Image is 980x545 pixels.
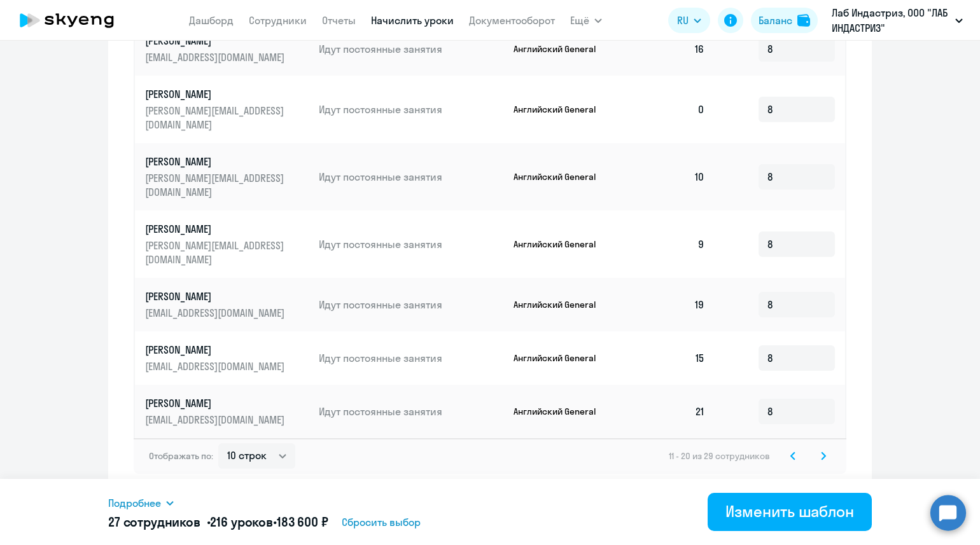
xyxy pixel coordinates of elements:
[514,43,609,55] p: Английский General
[145,306,288,320] p: [EMAIL_ADDRESS][DOMAIN_NAME]
[626,331,715,385] td: 15
[145,289,288,303] p: [PERSON_NAME]
[797,14,810,27] img: balance
[145,359,288,373] p: [EMAIL_ADDRESS][DOMAIN_NAME]
[342,514,421,530] span: Сбросить выбор
[626,143,715,210] td: 10
[322,14,356,27] a: Отчеты
[145,343,309,373] a: [PERSON_NAME][EMAIL_ADDRESS][DOMAIN_NAME]
[277,514,328,530] span: 183 600 ₽
[145,104,288,132] p: [PERSON_NAME][EMAIL_ADDRESS][DOMAIN_NAME]
[832,5,950,36] p: Лаб Индастриз, ООО "ЛАБ ИНДАСТРИЗ"
[570,8,602,33] button: Ещё
[145,396,288,410] p: [PERSON_NAME]
[514,171,609,183] p: Английский General
[145,87,288,101] p: [PERSON_NAME]
[145,34,309,64] a: [PERSON_NAME][EMAIL_ADDRESS][DOMAIN_NAME]
[514,352,609,364] p: Английский General
[145,155,288,169] p: [PERSON_NAME]
[145,34,288,48] p: [PERSON_NAME]
[669,450,770,462] span: 11 - 20 из 29 сотрудников
[145,222,309,266] a: [PERSON_NAME][PERSON_NAME][EMAIL_ADDRESS][DOMAIN_NAME]
[371,14,454,27] a: Начислить уроки
[469,14,555,27] a: Документооборот
[626,22,715,76] td: 16
[319,404,503,418] p: Идут постоянные занятия
[514,406,609,417] p: Английский General
[319,298,503,312] p: Идут постоянные занятия
[626,76,715,143] td: 0
[668,8,710,33] button: RU
[626,210,715,278] td: 9
[108,495,161,511] span: Подробнее
[514,104,609,115] p: Английский General
[145,343,288,357] p: [PERSON_NAME]
[149,450,213,462] span: Отображать по:
[145,171,288,199] p: [PERSON_NAME][EMAIL_ADDRESS][DOMAIN_NAME]
[145,87,309,132] a: [PERSON_NAME][PERSON_NAME][EMAIL_ADDRESS][DOMAIN_NAME]
[319,170,503,184] p: Идут постоянные занятия
[145,238,288,266] p: [PERSON_NAME][EMAIL_ADDRESS][DOMAIN_NAME]
[189,14,234,27] a: Дашборд
[708,493,872,531] button: Изменить шаблон
[751,8,818,33] button: Балансbalance
[570,13,589,28] span: Ещё
[319,237,503,251] p: Идут постоянные занятия
[319,351,503,365] p: Идут постоянные занятия
[514,238,609,250] p: Английский General
[319,42,503,56] p: Идут постоянные занятия
[825,5,969,36] button: Лаб Индастриз, ООО "ЛАБ ИНДАСТРИЗ"
[108,513,328,531] h5: 27 сотрудников • •
[514,299,609,310] p: Английский General
[210,514,273,530] span: 216 уроков
[145,50,288,64] p: [EMAIL_ADDRESS][DOMAIN_NAME]
[145,155,309,199] a: [PERSON_NAME][PERSON_NAME][EMAIL_ADDRESS][DOMAIN_NAME]
[145,396,309,427] a: [PERSON_NAME][EMAIL_ADDRESS][DOMAIN_NAME]
[145,289,309,320] a: [PERSON_NAME][EMAIL_ADDRESS][DOMAIN_NAME]
[249,14,307,27] a: Сотрудники
[626,278,715,331] td: 19
[626,385,715,438] td: 21
[145,413,288,427] p: [EMAIL_ADDRESS][DOMAIN_NAME]
[725,501,854,521] div: Изменить шаблон
[319,102,503,116] p: Идут постоянные занятия
[145,222,288,236] p: [PERSON_NAME]
[677,13,689,28] span: RU
[759,13,792,28] div: Баланс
